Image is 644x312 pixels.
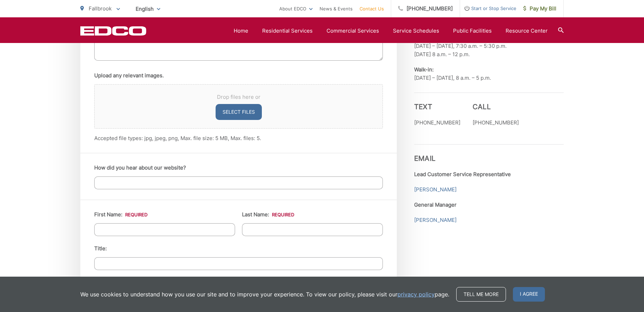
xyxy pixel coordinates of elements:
[80,26,146,36] a: EDCD logo. Return to the homepage.
[216,104,262,120] button: select files, upload any relevant images.
[414,216,457,224] a: [PERSON_NAME]
[94,211,147,218] label: First Name:
[414,103,460,111] h3: Text
[242,211,294,218] label: Last Name:
[393,27,439,35] a: Service Schedules
[414,201,457,208] strong: General Manager
[513,287,545,302] span: I agree
[414,34,564,59] p: [DATE] – [DATE], 7:30 a.m. – 5:30 p.m. [DATE] 8 a.m. – 12 p.m.
[320,5,353,13] a: News & Events
[456,287,506,302] a: Tell me more
[327,27,379,35] a: Commercial Services
[94,165,186,171] label: How did you hear about our website?
[80,290,449,298] p: We use cookies to understand how you use our site and to improve your experience. To view our pol...
[262,27,313,35] a: Residential Services
[397,290,435,298] a: privacy policy
[414,171,511,177] strong: Lead Customer Service Representative
[473,103,519,111] h3: Call
[414,66,434,73] b: Walk-in:
[279,5,313,13] a: About EDCO
[234,27,248,35] a: Home
[473,119,519,127] p: [PHONE_NUMBER]
[414,119,460,127] p: [PHONE_NUMBER]
[103,93,374,101] span: Drop files here or
[414,66,564,82] p: [DATE] – [DATE], 8 a.m. – 5 p.m.
[453,27,492,35] a: Public Facilities
[414,144,564,163] h3: Email
[360,5,384,13] a: Contact Us
[89,5,112,12] span: Fallbrook
[506,27,548,35] a: Resource Center
[94,72,164,79] label: Upload any relevant images.
[94,135,261,141] span: Accepted file types: jpg, jpeg, png, Max. file size: 5 MB, Max. files: 5.
[414,185,457,194] a: [PERSON_NAME]
[130,3,166,15] span: English
[94,245,107,252] label: Title:
[523,5,556,13] span: Pay My Bill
